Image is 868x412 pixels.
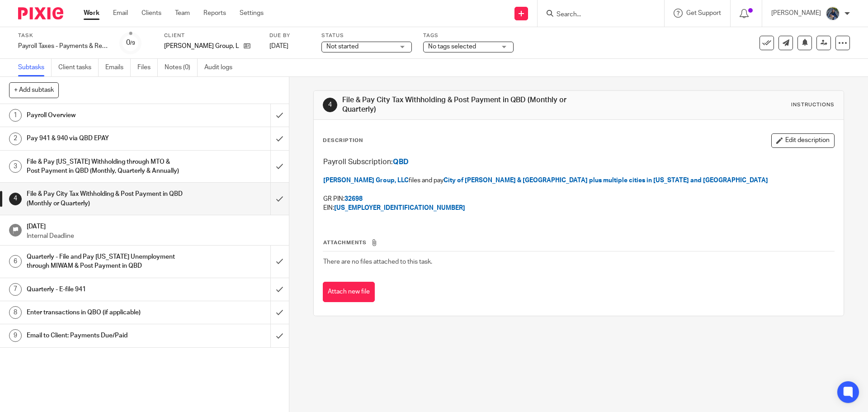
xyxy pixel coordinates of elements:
span: [DATE] [269,43,288,49]
span: Attachments [323,240,367,245]
p: files and pay [323,176,834,185]
div: Instructions [791,101,835,109]
h1: Quarterly - File and Pay [US_STATE] Unemployment through MIWAM & Post Payment in QBD [27,250,183,273]
a: Email [113,9,128,18]
a: Subtasks [18,59,52,76]
button: Attach new file [323,282,375,302]
a: Emails [105,59,131,76]
img: 20210918_184149%20(2).jpg [826,6,840,21]
h1: File & Pay City Tax Withholding & Post Payment in QBD (Monthly or Quarterly) [27,187,183,210]
p: EIN: [323,204,834,213]
h3: Payroll Subscription: [323,157,834,167]
a: Client tasks [58,59,99,76]
label: Due by [269,32,310,39]
p: GR PIN: [323,194,834,204]
small: /9 [130,41,135,46]
a: Work [84,9,99,18]
span: Not started [326,43,359,50]
h1: Pay 941 & 940 via QBD EPAY [27,132,183,145]
div: 8 [9,306,22,319]
div: 6 [9,255,22,268]
h1: File & Pay [US_STATE] Withholding through MTO & Post Payment in QBD (Monthly, Quarterly & Annually) [27,155,183,178]
button: + Add subtask [9,82,59,98]
span: [PERSON_NAME] Group, LLC [323,177,409,184]
div: 7 [9,283,22,296]
input: Search [556,11,637,19]
h1: Payroll Overview [27,109,183,122]
a: Team [175,9,190,18]
h1: Enter transactions in QBO (if applicable) [27,306,183,319]
a: Settings [240,9,264,18]
label: Client [164,32,258,39]
span: No tags selected [428,43,476,50]
span: Get Support [686,10,721,16]
p: Description [323,137,363,144]
div: Payroll Taxes - Payments &amp; Returns (Monthly &amp; Quarterly) for Prior Period Ending - Septem... [18,42,108,51]
a: Clients [142,9,161,18]
div: 4 [323,98,337,112]
div: 3 [9,160,22,173]
a: Audit logs [204,59,239,76]
span: City of [PERSON_NAME] & [GEOGRAPHIC_DATA] plus multiple cities in [US_STATE] and [GEOGRAPHIC_DATA] [443,177,768,184]
span: [US_EMPLOYER_IDENTIFICATION_NUMBER] [334,205,465,211]
div: Payroll Taxes - Payments & Returns (Monthly & Quarterly) for Prior Period Ending - [DATE] [18,42,108,51]
span: There are no files attached to this task. [323,259,432,265]
span: 32698 [344,196,363,202]
p: [PERSON_NAME] Group, LLC [164,42,239,51]
p: [PERSON_NAME] [771,9,821,18]
div: 1 [9,109,22,122]
img: Pixie [18,7,63,19]
button: Edit description [771,133,835,148]
label: Status [321,32,412,39]
div: 9 [9,329,22,342]
div: 4 [9,193,22,205]
label: Task [18,32,108,39]
p: Internal Deadline [27,232,280,241]
h1: Quarterly - E-file 941 [27,283,183,296]
a: Notes (0) [165,59,198,76]
h1: Email to Client: Payments Due/Paid [27,329,183,342]
div: 0 [126,38,135,48]
div: 2 [9,133,22,145]
h1: [DATE] [27,220,280,231]
a: Reports [203,9,226,18]
a: Files [137,59,158,76]
h1: File & Pay City Tax Withholding & Post Payment in QBD (Monthly or Quarterly) [342,95,598,115]
span: QBD [393,158,409,166]
label: Tags [423,32,514,39]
